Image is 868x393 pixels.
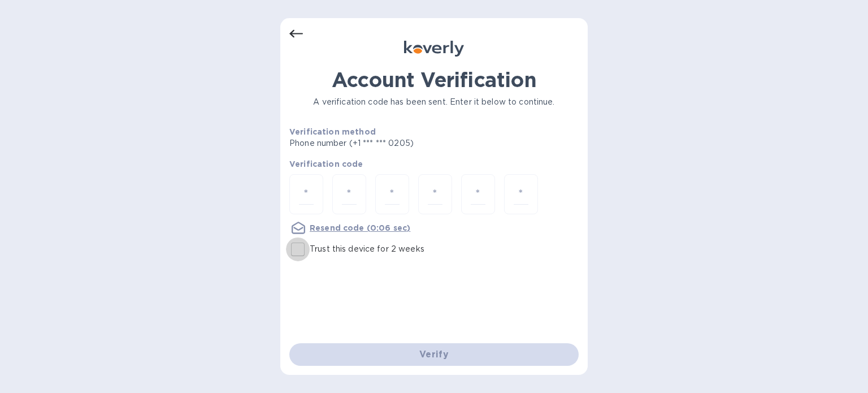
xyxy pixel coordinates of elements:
p: Trust this device for 2 weeks [310,243,424,255]
p: Phone number (+1 *** *** 0205) [289,137,500,149]
b: Verification method [289,127,376,136]
p: A verification code has been sent. Enter it below to continue. [289,96,579,108]
u: Resend code (0:06 sec) [310,223,410,232]
h1: Account Verification [289,68,579,92]
p: Verification code [289,158,579,170]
